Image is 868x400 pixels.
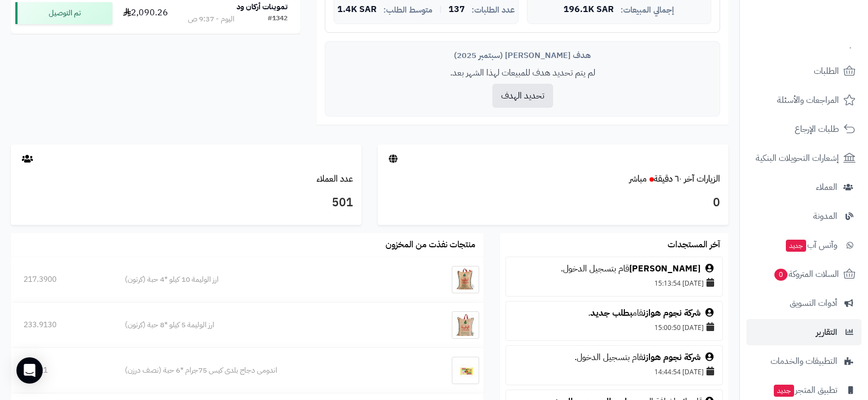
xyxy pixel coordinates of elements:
a: عدد العملاء [317,172,353,185]
h3: 0 [386,194,720,212]
a: المراجعات والأسئلة [746,87,861,113]
small: مباشر [629,172,647,185]
span: | [439,5,442,14]
span: جديد [786,240,806,252]
span: 0 [774,269,787,281]
div: [DATE] 15:13:54 [511,275,717,291]
span: 196.1K SAR [564,5,614,15]
span: 1.4K SAR [337,5,377,15]
span: إجمالي المبيعات: [620,5,674,15]
div: هدف [PERSON_NAME] (سبتمبر 2025) [334,50,711,61]
span: التطبيقات والخدمات [771,353,837,369]
div: [DATE] 14:44:54 [511,364,717,379]
p: لم يتم تحديد هدف للمبيعات لهذا الشهر بعد. [334,67,711,79]
div: قام . [511,307,717,320]
a: شركة نجوم هوازن [643,306,700,320]
a: شركة نجوم هوازن [643,351,700,364]
div: 5.6521 [24,365,100,376]
span: متوسط الطلب: [383,5,433,15]
a: طلبات الإرجاع [746,116,861,142]
span: أدوات التسويق [790,295,837,311]
span: الطلبات [814,63,839,79]
a: إشعارات التحويلات البنكية [746,145,861,171]
span: السلات المتروكة [773,266,839,282]
a: السلات المتروكة0 [746,261,861,287]
div: [DATE] 15:00:50 [511,320,717,335]
h3: آخر المستجدات [668,240,720,250]
span: طلبات الإرجاع [795,121,839,137]
span: إشعارات التحويلات البنكية [756,150,839,166]
span: عدد الطلبات: [472,5,515,15]
div: 233.9130 [24,320,100,331]
a: أدوات التسويق [746,290,861,316]
div: قام بتسجيل الدخول. [511,351,717,364]
div: ارز الوليمة 5 كيلو *8 حبة (كرتون) [125,320,409,331]
div: 217.3900 [24,274,100,285]
div: اندومى دجاج بلدى كيس 75جرام *6 حبة (نصف درزن) [125,365,409,376]
a: بطلب جديد [590,306,633,320]
div: ارز الوليمة 10 كيلو *4 حبة (كرتون) [125,274,409,285]
h3: منتجات نفذت من المخزون [386,240,475,250]
img: اندومى دجاج بلدى كيس 75جرام *6 حبة (نصف درزن) [452,357,479,384]
span: المراجعات والأسئلة [777,92,839,108]
span: وآتس آب [785,237,837,253]
button: تحديد الهدف [492,84,553,108]
a: التطبيقات والخدمات [746,348,861,374]
div: Open Intercom Messenger [16,357,43,384]
span: المدونة [813,208,837,224]
img: ارز الوليمة 5 كيلو *8 حبة (كرتون) [452,311,479,339]
a: العملاء [746,174,861,200]
div: اليوم - 9:37 ص [188,14,234,25]
strong: تموينات أركان ود [237,1,288,13]
a: [PERSON_NAME] [629,262,700,275]
div: #1342 [268,14,288,25]
span: 137 [449,5,465,15]
div: قام بتسجيل الدخول. [511,263,717,275]
a: الزيارات آخر ٦٠ دقيقةمباشر [629,172,720,185]
a: التقارير [746,319,861,345]
h3: 501 [19,194,353,212]
span: التقارير [816,324,837,340]
img: ارز الوليمة 10 كيلو *4 حبة (كرتون) [452,266,479,293]
span: العملاء [816,179,837,195]
span: تطبيق المتجر [773,382,837,398]
a: المدونة [746,203,861,229]
div: تم التوصيل [15,2,112,24]
span: جديد [774,385,794,397]
a: الطلبات [746,58,861,84]
a: وآتس آبجديد [746,232,861,258]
